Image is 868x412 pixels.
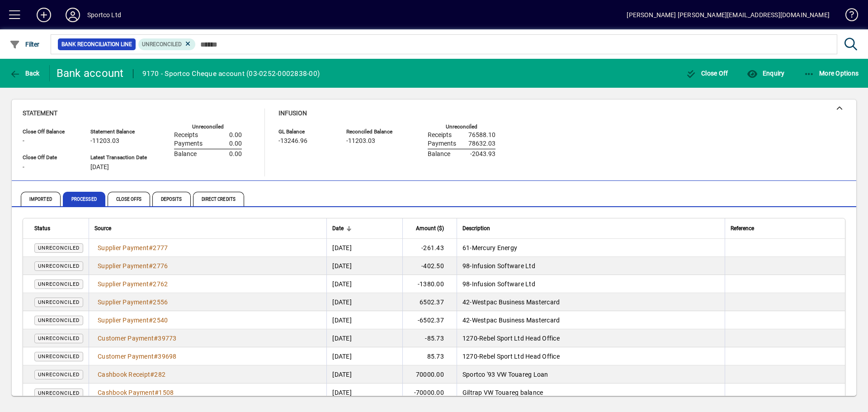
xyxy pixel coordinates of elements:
a: Cashbook Payment#1508 [94,388,177,398]
span: - [470,244,472,251]
div: Sportco Ltd [87,8,121,22]
td: -70000.00 [402,384,457,402]
span: More Options [804,70,859,77]
a: Supplier Payment#2776 [94,261,171,271]
span: Receipts [174,132,198,139]
span: - [477,335,479,342]
div: Source [94,223,321,233]
span: Balance [174,151,197,158]
span: Reconciled Balance [346,129,401,135]
span: 1270 [462,335,477,342]
span: Infusion Software Ltd [472,262,535,270]
span: [DATE] [90,164,109,171]
span: Unreconciled [38,299,80,305]
span: 39773 [158,335,176,342]
span: GL Balance [278,129,333,135]
div: Bank account [57,66,124,81]
span: 76588.10 [468,132,495,139]
span: Filter [9,41,40,48]
span: Customer Payment [98,335,154,342]
span: Unreconciled [38,372,80,378]
a: Cashbook Receipt#282 [94,369,169,379]
div: [PERSON_NAME] [PERSON_NAME][EMAIL_ADDRESS][DOMAIN_NAME] [627,8,830,22]
span: - [470,298,472,306]
span: Unreconciled [38,317,80,323]
td: [DATE] [326,365,402,384]
span: - [470,262,472,270]
span: 2777 [153,244,168,251]
span: Unreconciled [38,263,80,269]
span: Statement Balance [90,129,147,135]
a: Knowledge Base [839,2,857,31]
span: 0.00 [229,140,242,147]
span: # [154,335,158,342]
span: Payments [428,140,456,147]
td: -1380.00 [402,275,457,293]
span: Supplier Payment [98,262,149,270]
span: Unreconciled [38,245,80,251]
span: Cashbook Payment [98,389,155,396]
span: Supplier Payment [98,280,149,288]
span: Close Off Balance [23,129,77,135]
button: Add [29,7,58,23]
button: Filter [7,36,42,52]
span: Enquiry [747,70,784,77]
span: 42 [462,317,470,324]
span: # [149,317,153,324]
span: Bank Reconciliation Line [61,40,132,49]
td: [DATE] [326,384,402,402]
span: Imported [21,192,61,206]
span: 0.00 [229,151,242,158]
div: Date [332,223,397,233]
span: Latest Transaction Date [90,155,147,161]
span: Close Off Date [23,155,77,161]
span: 2776 [153,262,168,270]
div: 9170 - Sportco Cheque account (03-0252-0002838-00) [142,66,320,81]
span: # [149,244,153,251]
span: Status [34,223,50,233]
span: Unreconciled [38,390,80,396]
span: Unreconciled [38,354,80,360]
td: 70000.00 [402,365,457,384]
span: - [477,353,479,360]
span: # [149,262,153,270]
span: Westpac Business Mastercard [472,317,560,324]
span: - [470,280,472,288]
td: [DATE] [326,347,402,365]
div: Amount ($) [408,223,452,233]
span: 2556 [153,298,168,306]
td: -261.43 [402,239,457,257]
span: Supplier Payment [98,244,149,251]
td: -402.50 [402,257,457,275]
a: Supplier Payment#2762 [94,279,171,289]
span: Giltrap VW Touareg balance [462,389,543,396]
td: 85.73 [402,347,457,365]
span: Westpac Business Mastercard [472,298,560,306]
button: Profile [58,7,87,23]
span: Supplier Payment [98,298,149,306]
span: 0.00 [229,132,242,139]
span: Deposits [152,192,191,206]
span: Processed [63,192,105,206]
span: Rebel Sport Ltd Head Office [479,353,560,360]
span: 42 [462,298,470,306]
span: 61 [462,244,470,251]
span: -11203.03 [90,137,119,145]
span: 282 [154,371,165,378]
button: Close Off [684,65,731,81]
span: Rebel Sport Ltd Head Office [479,335,560,342]
td: [DATE] [326,275,402,293]
span: # [150,371,154,378]
span: 1508 [159,389,174,396]
a: Supplier Payment#2556 [94,297,171,307]
div: Reference [731,223,834,233]
span: Unreconciled [142,41,182,47]
td: [DATE] [326,329,402,347]
td: [DATE] [326,239,402,257]
span: Date [332,223,344,233]
span: Unreconciled [38,281,80,287]
a: Customer Payment#39698 [94,351,180,361]
span: Sportco '93 VW Touareg Loan [462,371,548,378]
td: [DATE] [326,293,402,311]
div: Status [34,223,83,233]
